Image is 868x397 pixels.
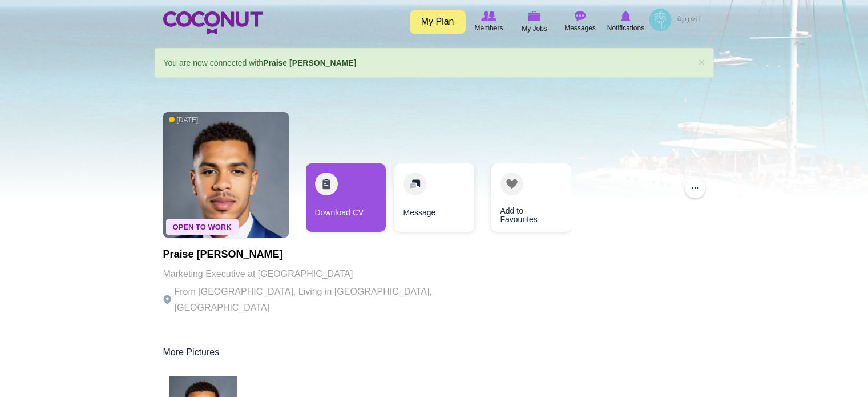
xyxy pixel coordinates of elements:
a: Notifications Notifications [603,9,649,35]
img: Browse Members [481,11,496,21]
span: Open To Work [166,219,239,235]
p: Marketing Executive at [GEOGRAPHIC_DATA] [163,266,477,282]
h1: Praise [PERSON_NAME] [163,249,477,260]
a: Praise [PERSON_NAME] [263,58,356,67]
div: You are now connected with [155,48,714,78]
img: Messages [575,11,586,21]
a: My Plan [410,10,466,34]
a: Add to Favourites [491,163,571,232]
span: My Jobs [522,23,547,34]
a: × [698,56,705,68]
a: Download CV [306,163,386,232]
span: Members [474,22,503,34]
a: العربية [672,9,705,31]
a: My Jobs My Jobs [512,9,558,35]
button: ... [685,178,705,198]
div: 2 / 3 [394,163,474,238]
div: 3 / 3 [483,163,563,238]
img: Home [163,11,263,34]
span: Messages [564,22,596,34]
img: Notifications [621,11,631,21]
div: 1 / 3 [306,163,386,238]
p: From [GEOGRAPHIC_DATA], Living in [GEOGRAPHIC_DATA], [GEOGRAPHIC_DATA] [163,284,477,316]
div: More Pictures [163,346,705,364]
a: Message [394,163,474,232]
img: My Jobs [528,11,541,21]
span: [DATE] [169,115,199,125]
a: Browse Members Members [466,9,512,35]
a: Messages Messages [558,9,603,35]
span: Notifications [607,22,644,34]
